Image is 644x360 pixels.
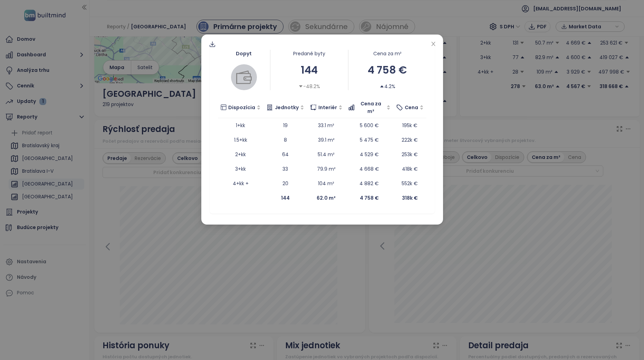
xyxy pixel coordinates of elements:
[360,195,379,201] b: 4 758 €
[218,162,264,176] td: 3+kk
[405,104,418,111] span: Cena
[402,165,418,172] span: 418k €
[218,176,264,191] td: 4+kk +
[228,104,255,111] span: Dispozícia
[360,136,379,143] span: 5 475 €
[402,195,418,201] b: 318k €
[281,195,290,201] b: 144
[270,62,348,78] div: 144
[270,50,348,57] div: Predané byty
[275,104,299,111] span: Jednotky
[263,147,307,162] td: 64
[218,133,264,147] td: 1.5+kk
[430,40,437,48] button: Close
[307,133,345,147] td: 39.1 m²
[218,147,264,162] td: 2+kk
[236,69,252,85] img: wallet
[359,165,379,172] span: 4 668 €
[402,151,418,158] span: 253k €
[402,122,417,129] span: 195k €
[263,162,307,176] td: 33
[359,180,379,187] span: 4 882 €
[218,50,270,57] div: Dopyt
[307,176,345,191] td: 104 m²
[263,118,307,133] td: 19
[348,50,426,57] div: Cena za m²
[431,41,436,47] span: close
[360,122,379,129] span: 5 600 €
[379,83,395,90] div: 4.2%
[357,100,385,115] span: Cena za m²
[348,62,426,78] div: 4 758 €
[298,84,303,89] span: caret-down
[317,195,336,201] b: 62.0 m²
[307,162,345,176] td: 79.9 m²
[360,151,379,158] span: 4 529 €
[379,84,384,89] span: caret-up
[263,176,307,191] td: 20
[298,83,320,90] div: -48.2%
[307,147,345,162] td: 51.4 m²
[402,136,418,143] span: 222k €
[307,118,345,133] td: 33.1 m²
[318,104,337,111] span: Interiér
[263,133,307,147] td: 8
[218,118,264,133] td: 1+kk
[402,180,418,187] span: 552k €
